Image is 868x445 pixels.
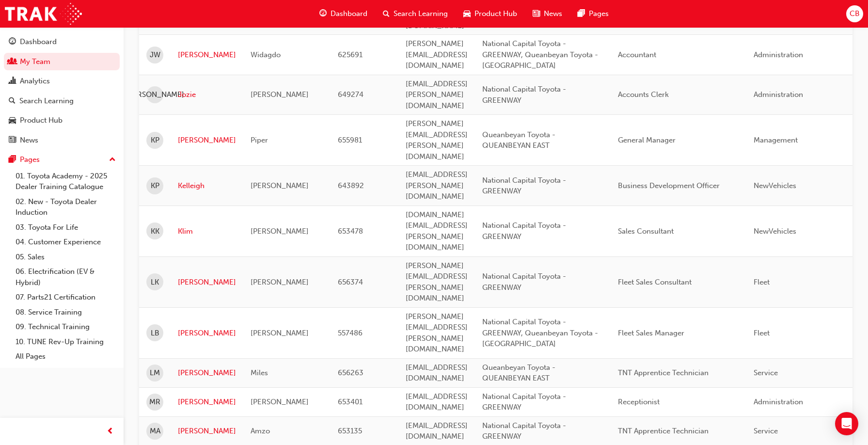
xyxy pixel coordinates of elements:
[12,250,120,265] a: 05. Sales
[338,427,362,435] span: 653135
[406,392,468,412] span: [EMAIL_ADDRESS][DOMAIN_NAME]
[406,261,468,303] span: [PERSON_NAME][EMAIL_ADDRESS][PERSON_NAME][DOMAIN_NAME]
[754,136,798,144] span: Management
[9,58,16,66] span: people-icon
[618,50,656,59] span: Accountant
[20,154,40,165] div: Pages
[338,50,363,59] span: 625691
[4,151,120,169] button: Pages
[754,329,770,337] span: Fleet
[618,181,720,190] span: Business Development Officer
[12,319,120,334] a: 09. Technical Training
[178,277,236,288] a: [PERSON_NAME]
[4,72,120,90] a: Analytics
[4,33,120,51] a: Dashboard
[251,181,309,190] span: [PERSON_NAME]
[178,180,236,191] a: Kelleigh
[151,328,159,339] span: LB
[251,136,268,144] span: Piper
[178,89,236,100] a: Jozie
[126,89,184,100] span: [PERSON_NAME]
[544,8,562,19] span: News
[12,264,120,290] a: 06. Electrification (EV & Hybrid)
[12,305,120,320] a: 08. Service Training
[850,8,860,19] span: CB
[474,8,517,19] span: Product Hub
[178,49,236,61] a: [PERSON_NAME]
[178,426,236,437] a: [PERSON_NAME]
[570,4,616,24] a: pages-iconPages
[338,368,363,377] span: 656263
[338,90,363,99] span: 649274
[178,135,236,146] a: [PERSON_NAME]
[754,227,796,236] span: NewVehicles
[150,367,160,379] span: LM
[4,92,120,110] a: Search Learning
[20,76,50,87] div: Analytics
[406,363,468,383] span: [EMAIL_ADDRESS][DOMAIN_NAME]
[338,397,363,406] span: 653401
[12,334,120,350] a: 10. TUNE Rev-Up Training
[754,397,803,406] span: Administration
[251,427,270,435] span: Amzo
[151,180,159,191] span: KP
[482,318,598,348] span: National Capital Toyota - GREENWAY, Queanbeyan Toyota - [GEOGRAPHIC_DATA]
[107,426,114,438] span: prev-icon
[618,278,692,286] span: Fleet Sales Consultant
[482,221,566,241] span: National Capital Toyota - GREENWAY
[482,85,566,105] span: National Capital Toyota - GREENWAY
[151,226,159,237] span: KK
[319,8,327,20] span: guage-icon
[456,4,525,24] a: car-iconProduct Hub
[9,116,16,125] span: car-icon
[178,397,236,408] a: [PERSON_NAME]
[9,97,16,106] span: search-icon
[463,8,471,20] span: car-icon
[4,131,120,149] a: News
[754,278,770,286] span: Fleet
[406,119,468,161] span: [PERSON_NAME][EMAIL_ADDRESS][PERSON_NAME][DOMAIN_NAME]
[9,156,16,164] span: pages-icon
[9,77,16,86] span: chart-icon
[19,95,74,107] div: Search Learning
[149,397,160,408] span: MR
[178,328,236,339] a: [PERSON_NAME]
[338,278,363,286] span: 656374
[618,136,676,144] span: General Manager
[178,226,236,237] a: Klim
[251,368,268,377] span: Miles
[151,135,159,146] span: KP
[533,8,540,20] span: news-icon
[338,227,363,236] span: 653478
[375,4,456,24] a: search-iconSearch Learning
[331,8,367,19] span: Dashboard
[312,4,375,24] a: guage-iconDashboard
[12,290,120,305] a: 07. Parts21 Certification
[618,329,684,337] span: Fleet Sales Manager
[618,368,709,377] span: TNT Apprentice Technician
[406,170,468,201] span: [EMAIL_ADDRESS][PERSON_NAME][DOMAIN_NAME]
[394,8,448,19] span: Search Learning
[12,194,120,220] a: 02. New - Toyota Dealer Induction
[618,90,669,99] span: Accounts Clerk
[9,38,16,47] span: guage-icon
[12,169,120,194] a: 01. Toyota Academy - 2025 Dealer Training Catalogue
[754,368,778,377] span: Service
[178,367,236,379] a: [PERSON_NAME]
[754,50,803,59] span: Administration
[482,130,555,150] span: Queanbeyan Toyota - QUEANBEYAN EAST
[12,220,120,235] a: 03. Toyota For Life
[251,50,281,59] span: Widagdo
[406,210,468,252] span: [DOMAIN_NAME][EMAIL_ADDRESS][PERSON_NAME][DOMAIN_NAME]
[406,421,468,441] span: [EMAIL_ADDRESS][DOMAIN_NAME]
[4,31,120,151] button: DashboardMy TeamAnalyticsSearch LearningProduct HubNews
[151,277,159,288] span: LK
[482,421,566,441] span: National Capital Toyota - GREENWAY
[482,363,555,383] span: Queanbeyan Toyota - QUEANBEYAN EAST
[150,49,160,61] span: JW
[754,427,778,435] span: Service
[754,181,796,190] span: NewVehicles
[150,426,160,437] span: MA
[5,3,82,25] img: Trak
